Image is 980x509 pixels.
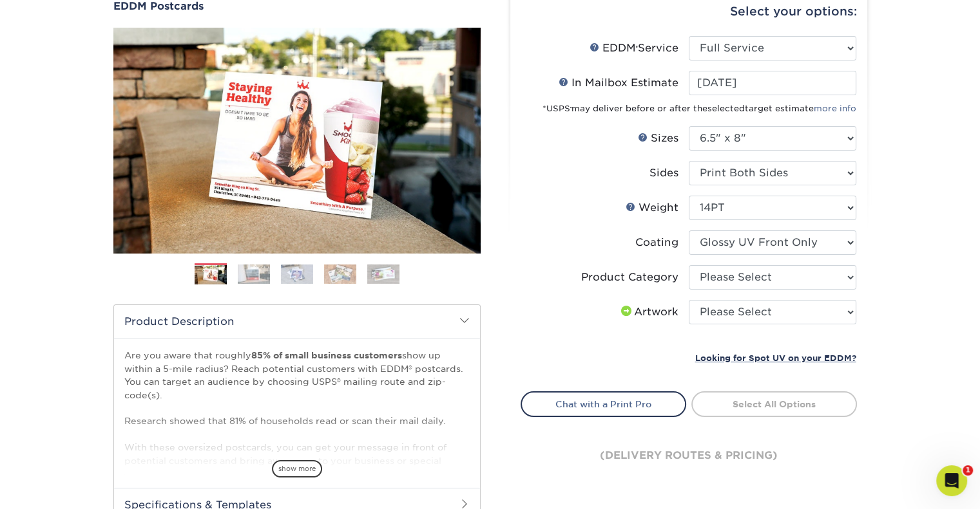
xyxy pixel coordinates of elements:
[635,235,678,250] div: Coating
[114,305,480,338] h2: Product Description
[649,165,678,181] div: Sides
[324,264,356,284] img: EDDM 04
[590,41,678,56] div: EDDM Service
[521,417,857,494] div: (delivery routes & pricing)
[636,45,638,50] sup: ®
[695,351,856,364] a: Looking for Spot UV on your EDDM?
[936,465,967,496] iframe: Intercom live chat
[238,264,270,284] img: EDDM 02
[195,264,227,286] img: EDDM 01
[638,131,678,146] div: Sizes
[689,71,856,95] input: Select Date
[543,104,856,113] small: *USPS may deliver before or after the target estimate
[367,264,399,284] img: EDDM 05
[963,465,973,476] span: 1
[3,470,110,504] iframe: Google Customer Reviews
[272,460,322,477] span: show more
[691,391,857,417] a: Select All Options
[707,104,745,113] span: selected
[559,75,678,91] div: In Mailbox Estimate
[619,304,678,320] div: Artwork
[521,391,686,417] a: Chat with a Print Pro
[570,106,572,110] sup: ®
[695,353,856,363] small: Looking for Spot UV on your EDDM?
[581,270,678,285] div: Product Category
[281,264,313,284] img: EDDM 03
[251,350,402,360] strong: 85% of small business customers
[113,14,481,267] img: EDDM Postcards 01
[626,200,678,216] div: Weight
[814,104,856,113] a: more info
